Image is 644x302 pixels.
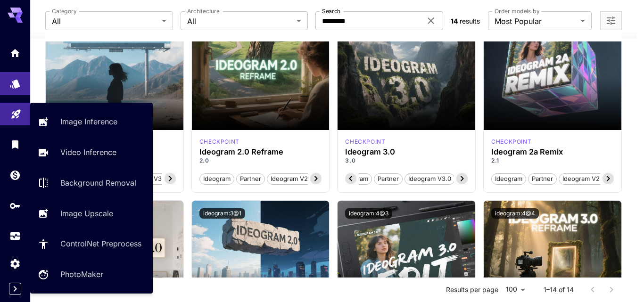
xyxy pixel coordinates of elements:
[9,139,21,150] div: Library
[460,17,480,25] span: results
[199,138,239,146] div: ideogram2
[267,174,317,184] span: Ideogram v2.0
[237,174,264,184] span: Partner
[199,156,322,165] p: 2.0
[345,138,385,146] p: checkpoint
[446,285,498,294] p: Results per page
[10,105,22,117] div: Playground
[199,147,322,156] h3: Ideogram 2.0 Reframe
[491,156,614,165] p: 2.1
[491,138,531,146] div: ideogram2a
[405,174,454,184] span: Ideogram v3.0
[30,202,153,225] a: Image Upscale
[9,78,21,90] div: Models
[52,7,77,15] label: Category
[30,141,153,164] a: Video Inference
[60,238,141,249] p: ControlNet Preprocess
[60,147,116,158] p: Video Inference
[345,147,468,156] h3: Ideogram 3.0
[528,174,556,184] span: Partner
[491,208,539,219] button: ideogram:4@4
[9,230,21,242] div: Usage
[322,7,340,15] label: Search
[491,147,614,156] h3: Ideogram 2a Remix
[9,258,21,269] div: Settings
[345,208,392,219] button: ideogram:4@3
[199,208,245,219] button: ideogram:3@1
[30,171,153,195] a: Background Removal
[30,263,153,286] a: PhotoMaker
[60,116,117,127] p: Image Inference
[9,200,21,212] div: API Keys
[9,47,21,59] div: Home
[345,156,468,165] p: 3.0
[9,283,21,295] button: Expand sidebar
[60,269,103,280] p: PhotoMaker
[492,174,526,184] span: Ideogram
[495,16,577,27] span: Most Popular
[30,110,153,133] a: Image Inference
[491,138,531,146] p: checkpoint
[30,232,153,255] a: ControlNet Preprocess
[60,208,113,219] p: Image Upscale
[199,138,239,146] p: checkpoint
[187,7,219,15] label: Architecture
[605,15,617,27] button: Open more filters
[200,174,234,184] span: Ideogram
[544,285,574,294] p: 1–14 of 14
[187,16,293,27] span: All
[60,177,136,188] p: Background Removal
[9,169,21,181] div: Wallet
[52,16,157,27] span: All
[374,174,402,184] span: Partner
[502,283,528,296] div: 100
[345,138,385,146] div: ideogram3
[559,174,606,184] span: Ideogram v2a
[495,7,539,15] label: Order models by
[451,17,458,25] span: 14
